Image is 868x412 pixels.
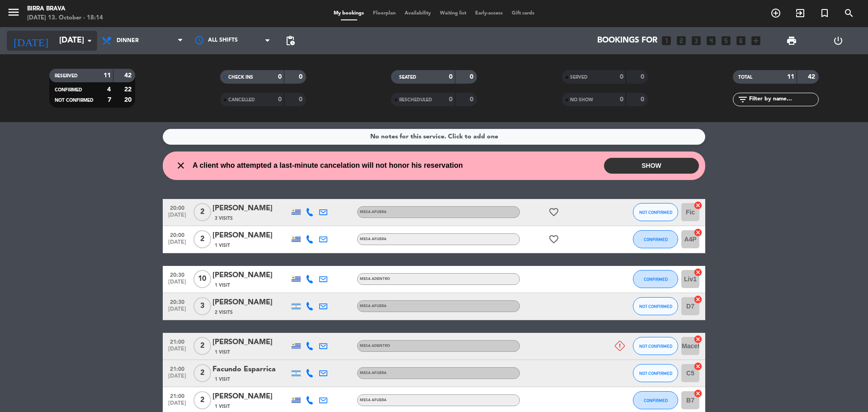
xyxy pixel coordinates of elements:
[55,88,82,92] span: CONFIRMED
[449,74,453,80] strong: 0
[166,229,189,240] span: 20:00
[660,35,672,47] i: looks_one
[368,11,400,16] span: Floorplan
[215,403,230,410] span: 1 Visit
[193,364,211,382] span: 2
[693,362,703,371] i: cancel
[639,344,672,349] span: NOT CONFIRMED
[193,391,211,409] span: 2
[435,11,471,16] span: Waiting list
[107,86,111,93] strong: 4
[215,309,233,316] span: 2 Visits
[639,210,672,215] span: NOT CONFIRMED
[329,11,368,16] span: My bookings
[360,277,390,281] span: MESA ADENTRO
[193,337,211,355] span: 2
[299,74,304,80] strong: 0
[786,35,797,46] span: print
[633,391,678,409] button: CONFIRMED
[620,96,623,103] strong: 0
[166,296,189,307] span: 20:30
[360,304,387,308] span: MESA AFUERA
[278,74,282,80] strong: 0
[693,389,703,398] i: cancel
[215,242,230,249] span: 1 Visit
[212,270,289,281] div: [PERSON_NAME]
[815,27,861,54] div: LOG OUT
[693,268,703,277] i: cancel
[212,336,289,348] div: [PERSON_NAME]
[166,279,189,289] span: [DATE]
[639,304,672,309] span: NOT CONFIRMED
[285,35,296,46] span: pending_actions
[449,96,453,103] strong: 0
[104,72,111,79] strong: 11
[633,270,678,288] button: CONFIRMED
[166,306,189,317] span: [DATE]
[212,364,289,375] div: Facundo Esparrica
[7,31,55,51] i: [DATE]
[641,74,646,80] strong: 0
[737,94,748,105] i: filter_list
[720,35,732,47] i: looks_5
[748,95,818,104] input: Filter by name...
[644,277,668,282] span: CONFIRMED
[193,270,211,288] span: 10
[738,75,752,80] span: TOTAL
[166,202,189,213] span: 20:00
[360,210,387,214] span: MESA AFUERA
[7,5,20,22] button: menu
[735,35,747,47] i: looks_6
[644,398,668,403] span: CONFIRMED
[124,72,133,79] strong: 42
[693,295,703,304] i: cancel
[212,391,289,403] div: [PERSON_NAME]
[7,5,20,19] i: menu
[215,282,230,289] span: 1 Visit
[633,297,678,315] button: NOT CONFIRMED
[212,297,289,308] div: [PERSON_NAME]
[360,398,387,402] span: MESA AFUERA
[215,349,230,356] span: 1 Visit
[675,35,687,47] i: looks_two
[193,203,211,221] span: 2
[548,234,559,245] i: favorite_border
[166,336,189,346] span: 21:00
[193,297,211,315] span: 3
[795,8,806,19] i: exit_to_app
[399,75,416,80] span: SEATED
[693,228,703,237] i: cancel
[633,364,678,382] button: NOT CONFIRMED
[166,212,189,223] span: [DATE]
[55,74,78,78] span: RESERVED
[108,97,111,103] strong: 7
[360,344,390,348] span: MESA ADENTRO
[193,160,463,171] span: A client who attempted a last-minute cancelation will not honor his reservation
[690,35,702,47] i: looks_3
[750,35,762,47] i: add_box
[84,35,95,46] i: arrow_drop_down
[166,363,189,374] span: 21:00
[470,96,475,103] strong: 0
[360,371,387,375] span: MESA AFUERA
[166,269,189,279] span: 20:30
[633,337,678,355] button: NOT CONFIRMED
[399,98,432,102] span: RESCHEDULED
[212,203,289,214] div: [PERSON_NAME]
[548,207,559,218] i: favorite_border
[27,5,103,14] div: Birra Brava
[693,201,703,210] i: cancel
[570,75,588,80] span: SERVED
[633,203,678,221] button: NOT CONFIRMED
[633,230,678,248] button: CONFIRMED
[597,36,657,45] span: Bookings for
[507,11,539,16] span: Gift cards
[787,74,794,80] strong: 11
[644,237,668,242] span: CONFIRMED
[471,11,507,16] span: Early-access
[370,132,498,142] div: No notes for this service. Click to add one
[620,74,623,80] strong: 0
[215,215,233,222] span: 3 Visits
[604,158,699,174] button: SHOW
[193,230,211,248] span: 2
